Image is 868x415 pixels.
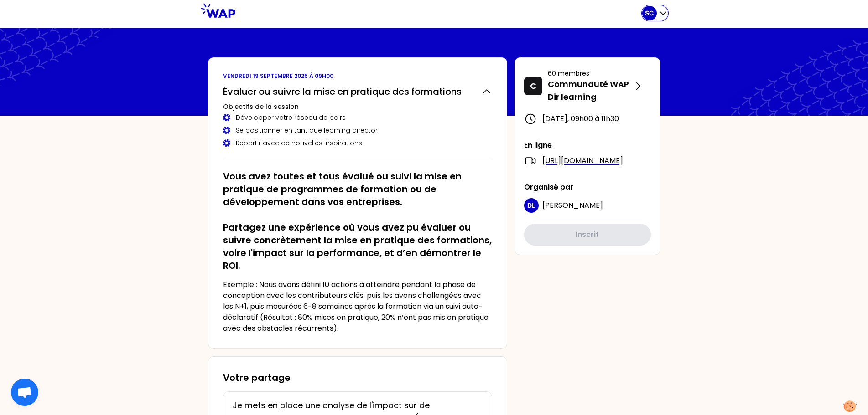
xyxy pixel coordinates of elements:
[642,6,668,20] button: SC
[542,155,623,166] a: [URL][DOMAIN_NAME]
[527,201,535,210] p: DL
[548,78,633,103] p: Communauté WAP Dir learning
[223,113,492,122] div: Développer votre réseau de pairs
[542,200,603,210] span: [PERSON_NAME]
[524,140,651,151] p: En ligne
[524,224,651,246] button: Inscrit
[223,371,492,384] h3: Votre partage
[548,69,633,78] p: 60 membres
[524,113,651,125] div: [DATE] , 09h00 à 11h30
[223,126,492,135] div: Se positionner en tant que learning director
[223,85,462,98] h2: Évaluer ou suivre la mise en pratique des formations
[223,170,492,272] h2: Vous avez toutes et tous évalué ou suivi la mise en pratique de programmes de formation ou de dév...
[11,379,38,406] div: Ouvrir le chat
[223,279,492,334] p: Exemple : Nous avons défini 10 actions à atteindre pendant la phase de conception avec les contri...
[223,138,492,148] div: Repartir avec de nouvelles inspirations
[223,85,492,98] button: Évaluer ou suivre la mise en pratique des formations
[524,182,651,193] p: Organisé par
[530,80,536,92] p: C
[223,102,492,111] h3: Objectifs de la session
[645,9,654,18] p: SC
[223,72,492,80] p: vendredi 19 septembre 2025 à 09h00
